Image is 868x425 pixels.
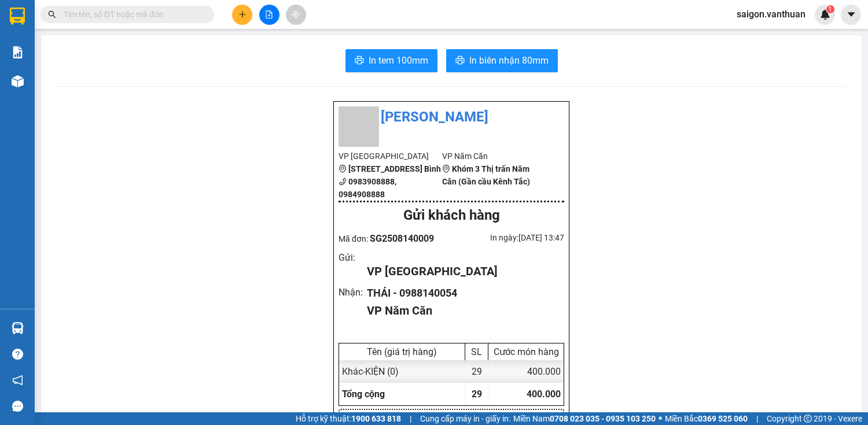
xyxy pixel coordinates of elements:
div: Cước món hàng [491,346,561,357]
div: Nhận : [339,285,367,300]
li: VP Năm Căn [442,150,546,162]
li: VP [GEOGRAPHIC_DATA] [339,150,442,162]
button: printerIn tem 100mm [345,49,437,72]
span: | [756,412,758,425]
span: message [12,401,23,412]
li: [PERSON_NAME] [339,106,564,128]
button: printerIn biên nhận 80mm [446,49,558,72]
img: warehouse-icon [12,75,24,87]
button: aim [286,5,306,25]
div: Mã đơn: [339,231,451,246]
button: plus [232,5,252,25]
span: In tem 100mm [369,53,428,68]
img: warehouse-icon [12,322,24,334]
strong: 0708 023 035 - 0935 103 250 [550,414,656,423]
span: notification [12,375,23,386]
div: In ngày: [DATE] 13:47 [451,231,564,244]
span: Miền Bắc [665,412,748,425]
span: aim [292,10,300,19]
img: icon-new-feature [820,9,830,20]
span: printer [355,56,364,66]
div: SL [468,346,485,357]
span: SG2508140009 [370,233,434,244]
span: 29 [472,389,482,400]
button: caret-down [841,5,861,25]
span: ⚪️ [659,416,662,421]
input: Tìm tên, số ĐT hoặc mã đơn [64,8,200,21]
div: 29 [465,360,488,383]
span: | [410,412,411,425]
button: file-add [259,5,279,25]
span: Cung cấp máy in - giấy in: [420,412,510,425]
img: solution-icon [12,46,24,58]
span: environment [339,165,347,173]
span: 400.000 [527,389,561,400]
span: Hỗ trợ kỹ thuật: [296,412,401,425]
b: [STREET_ADDRESS] Bình [348,164,441,173]
span: environment [442,165,450,173]
div: Gửi khách hàng [339,205,564,227]
span: file-add [265,10,273,19]
div: THÁI - 0988140054 [367,285,555,301]
div: 400.000 [488,360,564,383]
span: caret-down [846,9,856,20]
span: printer [455,56,465,66]
div: VP Năm Căn [367,302,555,320]
strong: 1900 633 818 [351,414,401,423]
span: Khác - KIỆN (0) [342,366,399,377]
div: Tên (giá trị hàng) [342,346,462,357]
b: Khóm 3 Thị trấn Năm Căn (Gần cầu Kênh Tắc) [442,164,530,186]
span: plus [238,10,247,19]
span: copyright [804,415,812,423]
span: phone [339,178,347,186]
span: Miền Nam [513,412,656,425]
span: In biên nhận 80mm [469,53,549,68]
span: search [48,10,56,19]
span: saigon.vanthuan [727,7,815,21]
span: Tổng cộng [342,389,385,400]
b: 0983908888, 0984908888 [339,177,396,199]
div: VP [GEOGRAPHIC_DATA] [367,263,555,280]
span: question-circle [12,349,23,360]
sup: 1 [826,5,834,13]
img: logo-vxr [10,8,25,25]
span: 1 [828,5,832,13]
div: Gửi : [339,250,367,265]
strong: 0369 525 060 [698,414,748,423]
